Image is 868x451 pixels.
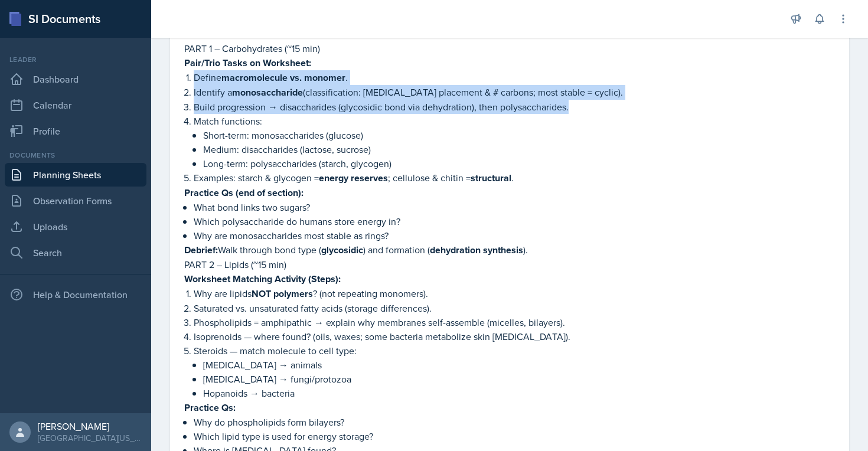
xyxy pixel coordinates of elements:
[203,358,835,372] p: [MEDICAL_DATA] → animals
[194,344,835,358] p: Steroids — match molecule to cell type:
[194,70,835,85] p: Define .
[203,128,835,142] p: Short-term: monosaccharides (glucose)
[5,93,146,117] a: Calendar
[38,432,142,444] div: [GEOGRAPHIC_DATA][US_STATE]
[184,243,218,257] strong: Debrief:
[184,186,304,200] strong: Practice Qs (end of section):
[194,301,835,315] p: Saturated vs. unsaturated fatty acids (storage differences).
[5,283,146,306] div: Help & Documentation
[194,214,835,228] p: Which polysaccharide do humans store energy in?
[5,189,146,213] a: Observation Forms
[5,119,146,143] a: Profile
[203,156,835,171] p: Long-term: polysaccharides (starch, glycogen)
[194,200,835,214] p: What bond links two sugars?
[184,41,835,55] p: PART 1 – Carbohydrates (~15 min)
[194,85,835,100] p: Identify a (classification: [MEDICAL_DATA] placement & # carbons; most stable = cyclic).
[184,272,341,286] strong: Worksheet Matching Activity (Steps):
[232,86,303,99] strong: monosaccharide
[194,114,835,128] p: Match functions:
[184,401,236,414] strong: Practice Qs:
[252,287,313,300] strong: NOT polymers
[194,315,835,329] p: Phospholipids = amphipathic → explain why membranes self-assemble (micelles, bilayers).
[184,56,311,70] strong: Pair/Trio Tasks on Worksheet:
[194,415,835,429] p: Why do phospholipids form bilayers?
[194,429,835,443] p: Which lipid type is used for energy storage?
[194,100,835,114] p: Build progression → disaccharides (glycosidic bond via dehydration), then polysaccharides.
[5,215,146,238] a: Uploads
[5,163,146,187] a: Planning Sheets
[203,372,835,386] p: [MEDICAL_DATA] → fungi/protozoa
[321,243,363,257] strong: glycosidic
[184,257,835,272] p: PART 2 – Lipids (~15 min)
[184,27,226,39] label: Session
[5,150,146,161] div: Documents
[5,67,146,91] a: Dashboard
[319,171,388,185] strong: energy reserves
[471,171,511,185] strong: structural
[194,171,835,185] p: Examples: starch & glycogen = ; cellulose & chitin = .
[5,54,146,65] div: Leader
[194,329,835,344] p: Isoprenoids — where found? (oils, waxes; some bacteria metabolize skin [MEDICAL_DATA]).
[430,243,523,257] strong: dehydration synthesis
[221,71,345,84] strong: macromolecule vs. monomer
[203,142,835,156] p: Medium: disaccharides (lactose, sucrose)
[194,228,835,243] p: Why are monosaccharides most stable as rings?
[194,286,835,301] p: Why are lipids ? (not repeating monomers).
[38,420,142,432] div: [PERSON_NAME]
[184,243,835,257] p: Walk through bond type ( ) and formation ( ).
[203,386,835,400] p: Hopanoids → bacteria
[5,241,146,264] a: Search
